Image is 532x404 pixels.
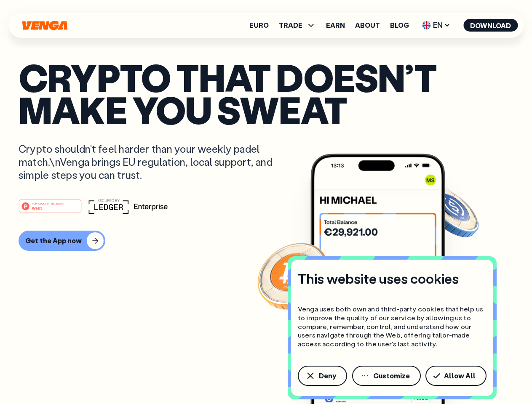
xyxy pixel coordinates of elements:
a: #1 PRODUCT OF THE MONTHWeb3 [19,204,82,215]
p: Crypto shouldn’t feel harder than your weekly padel match.\nVenga brings EU regulation, local sup... [19,142,285,182]
img: USDC coin [420,181,481,242]
span: TRADE [279,22,302,29]
button: Get the App now [19,231,105,251]
button: Allow All [425,366,487,386]
button: Deny [298,366,347,386]
a: Get the App now [19,231,513,251]
span: Deny [319,372,336,379]
a: Euro [249,22,269,29]
h4: This website uses cookies [298,270,459,287]
img: Bitcoin [256,238,331,314]
button: Download [463,19,518,32]
a: Blog [390,22,409,29]
span: Customize [373,372,410,379]
img: flag-uk [422,21,430,29]
tspan: Web3 [32,205,43,210]
span: TRADE [279,20,316,30]
a: About [355,22,380,29]
span: Allow All [444,372,476,379]
p: Crypto that doesn’t make you sweat [19,61,513,125]
svg: Home [21,21,68,30]
a: Earn [326,22,345,29]
div: Get the App now [25,237,82,245]
button: Customize [352,366,421,386]
tspan: #1 PRODUCT OF THE MONTH [32,202,64,205]
p: Venga uses both own and third-party cookies that help us to improve the quality of our service by... [298,305,487,348]
span: EN [419,19,453,32]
